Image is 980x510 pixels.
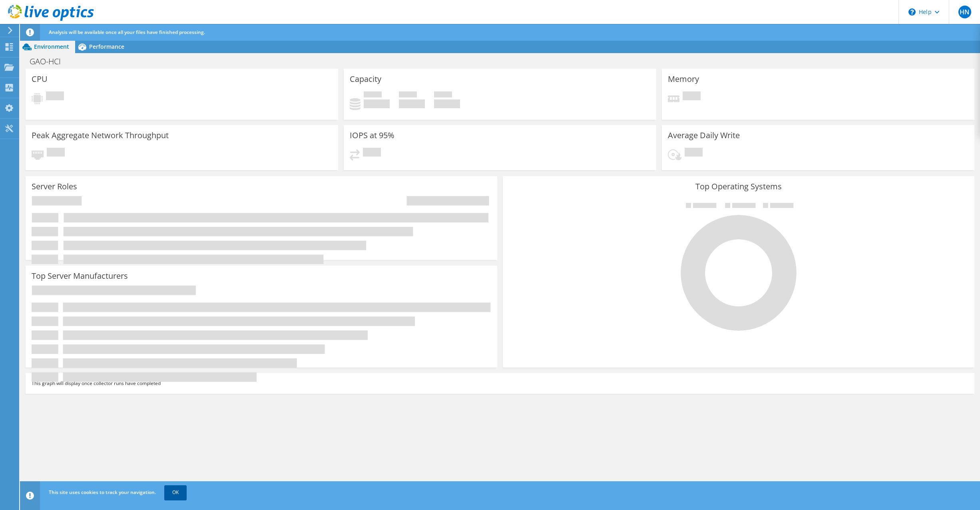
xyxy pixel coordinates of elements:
[46,91,64,102] span: Pending
[364,99,390,108] h4: 0 GiB
[350,75,381,83] h3: Capacity
[49,489,156,496] span: This site uses cookies to track your navigation.
[164,485,187,500] a: OK
[49,29,205,36] span: Analysis will be available once all your files have finished processing.
[32,131,169,140] h3: Peak Aggregate Network Throughput
[32,75,48,83] h3: CPU
[89,43,124,50] span: Performance
[434,99,460,108] h4: 0 GiB
[399,99,425,108] h4: 0 GiB
[32,272,128,280] h3: Top Server Manufacturers
[26,57,73,66] h1: GAO-HCI
[26,373,974,394] div: This graph will display once collector runs have completed
[32,182,77,191] h3: Server Roles
[685,148,703,159] span: Pending
[908,8,916,16] svg: \n
[668,131,740,140] h3: Average Daily Write
[350,131,394,140] h3: IOPS at 95%
[509,182,968,191] h3: Top Operating Systems
[34,43,69,50] span: Environment
[364,91,382,99] span: Used
[668,75,699,83] h3: Memory
[47,148,65,159] span: Pending
[399,91,417,99] span: Free
[958,6,971,18] span: HN
[363,148,381,159] span: Pending
[434,91,452,99] span: Total
[683,91,701,102] span: Pending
